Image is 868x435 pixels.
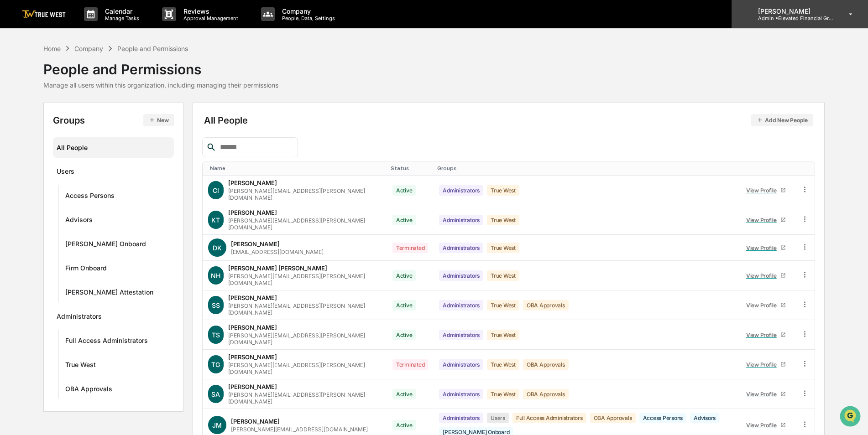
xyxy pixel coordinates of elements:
[839,405,863,430] iframe: Open customer support
[487,389,519,399] div: True West
[53,114,174,126] div: Groups
[590,413,636,423] div: OBA Approvals
[392,243,429,253] div: Terminated
[210,165,383,171] div: Toggle SortBy
[487,330,519,340] div: True West
[213,186,219,194] span: CI
[65,192,115,202] div: Access Persons
[66,116,73,123] div: 🗄️
[211,216,220,224] span: KT
[155,72,166,83] button: Start new chat
[22,10,66,19] img: logo
[392,389,416,399] div: Active
[9,70,26,86] img: 1746055101610-c473b297-6a78-478c-a979-82029cc54cd1
[228,273,382,286] div: [PERSON_NAME][EMAIL_ADDRESS][PERSON_NAME][DOMAIN_NAME]
[228,332,382,346] div: [PERSON_NAME][EMAIL_ADDRESS][PERSON_NAME][DOMAIN_NAME]
[64,154,110,161] a: Powered byPylon
[228,353,277,361] div: [PERSON_NAME]
[742,328,790,342] a: View Profile
[523,389,569,399] div: OBA Approvals
[211,361,220,368] span: TG
[98,15,144,21] p: Manage Tasks
[439,215,483,225] div: Administrators
[57,312,102,323] div: Administrators
[751,114,813,126] button: Add New People
[91,155,110,161] span: Pylon
[65,288,153,299] div: [PERSON_NAME] Attestation
[392,215,416,225] div: Active
[211,390,220,398] span: SA
[143,114,174,126] button: New
[57,140,170,155] div: All People
[746,331,780,338] div: View Profile
[439,243,483,253] div: Administrators
[75,115,113,124] span: Attestations
[487,300,519,311] div: True West
[212,301,220,309] span: SS
[231,240,280,248] div: [PERSON_NAME]
[5,129,61,145] a: 🔎Data Lookup
[204,114,813,126] div: All People
[18,132,58,141] span: Data Lookup
[228,362,382,375] div: [PERSON_NAME][EMAIL_ADDRESS][PERSON_NAME][DOMAIN_NAME]
[392,300,416,311] div: Active
[228,302,382,316] div: [PERSON_NAME][EMAIL_ADDRESS][PERSON_NAME][DOMAIN_NAME]
[639,413,687,423] div: Access Persons
[57,167,74,178] div: Users
[65,361,96,372] div: True West
[742,387,790,401] a: View Profile
[392,270,416,281] div: Active
[392,330,416,340] div: Active
[231,418,280,425] div: [PERSON_NAME]
[439,185,483,196] div: Administrators
[392,185,416,196] div: Active
[228,324,277,331] div: [PERSON_NAME]
[211,272,220,280] span: NH
[746,217,780,223] div: View Profile
[523,359,569,370] div: OBA Approvals
[742,298,790,312] a: View Profile
[228,264,327,272] div: [PERSON_NAME] [PERSON_NAME]
[228,217,382,231] div: [PERSON_NAME][EMAIL_ADDRESS][PERSON_NAME][DOMAIN_NAME]
[9,116,16,123] div: 🖐️
[74,45,103,52] div: Company
[487,185,519,196] div: True West
[512,413,586,423] div: Full Access Administrators
[742,213,790,227] a: View Profile
[275,15,340,21] p: People, Data, Settings
[439,330,483,340] div: Administrators
[231,426,368,433] div: [PERSON_NAME][EMAIL_ADDRESS][DOMAIN_NAME]
[439,389,483,399] div: Administrators
[65,240,146,251] div: [PERSON_NAME] Onboard
[391,165,430,171] div: Toggle SortBy
[742,357,790,372] a: View Profile
[742,241,790,255] a: View Profile
[439,413,483,423] div: Administrators
[228,209,277,216] div: [PERSON_NAME]
[487,359,519,370] div: True West
[751,15,836,21] p: Admin • Elevated Financial Group
[228,187,382,201] div: [PERSON_NAME][EMAIL_ADDRESS][PERSON_NAME][DOMAIN_NAME]
[98,7,144,15] p: Calendar
[9,19,166,34] p: How can we help?
[802,165,811,171] div: Toggle SortBy
[746,187,780,194] div: View Profile
[275,7,340,15] p: Company
[487,270,519,281] div: True West
[18,115,59,124] span: Preclearance
[117,45,188,52] div: People and Permissions
[65,264,107,275] div: Firm Onboard
[228,294,277,301] div: [PERSON_NAME]
[65,385,112,396] div: OBA Approvals
[746,244,780,251] div: View Profile
[176,15,243,21] p: Approval Management
[746,391,780,398] div: View Profile
[746,422,780,429] div: View Profile
[487,413,509,423] div: Users
[31,79,115,86] div: We're available if you need us!
[228,391,382,405] div: [PERSON_NAME][EMAIL_ADDRESS][PERSON_NAME][DOMAIN_NAME]
[212,421,222,429] span: JM
[740,165,791,171] div: Toggle SortBy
